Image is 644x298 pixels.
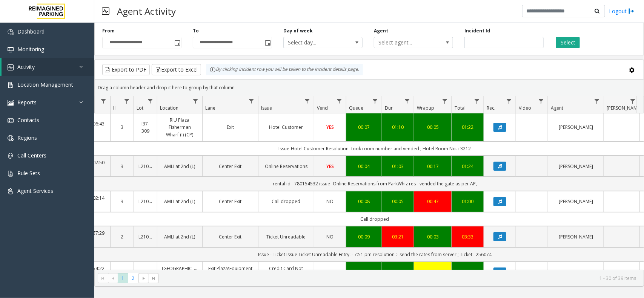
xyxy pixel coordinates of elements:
a: 00:03 [351,268,377,275]
div: 01:03 [387,163,409,170]
a: 00:08 [351,198,377,205]
label: From [102,28,115,34]
a: 00:05 [419,124,447,131]
div: Drag a column header and drop it here to group by that column [95,81,644,94]
span: NO [327,198,334,205]
a: Video Filter Menu [536,96,546,106]
button: Select [556,37,580,48]
a: Hotel Customer [263,124,309,131]
div: 00:47 [419,198,447,205]
div: 03:21 [387,233,409,240]
div: 01:12 [387,268,409,275]
a: Location Filter Menu [191,96,201,106]
img: pageIcon [102,2,109,20]
a: Parker Filter Menu [628,96,638,106]
span: Activity [17,63,35,70]
span: Location Management [17,81,73,88]
a: AMLI at 2nd (L) [162,198,198,205]
span: Video [519,105,531,111]
span: YES [326,163,334,170]
span: Issue [261,105,272,111]
a: [PERSON_NAME] [553,163,599,170]
span: Contacts [17,116,39,124]
h3: Agent Activity [113,2,180,20]
a: 00:03 [419,233,447,240]
span: Rule Sets [17,170,40,177]
span: Call Centers [17,152,46,159]
a: AMLI at 2nd (L) [162,163,198,170]
button: Export to PDF [102,64,150,75]
a: 00:05 [387,198,409,205]
a: 00:31 [419,268,447,275]
a: 2 [115,233,129,240]
a: 00:17 [419,163,447,170]
a: 3 [115,198,129,205]
span: Go to the last page [149,273,159,284]
a: Credit Card Not Reading [263,265,309,279]
img: 'icon' [8,171,14,177]
label: Agent [374,28,388,34]
a: I37-309 [138,120,152,134]
span: Page 2 [128,273,138,283]
a: NO [319,198,341,205]
a: L21063800 [138,163,152,170]
a: R21-1 [138,268,152,275]
a: [PERSON_NAME] [553,198,599,205]
span: Agent [551,105,563,111]
a: Center Exit [207,163,254,170]
a: Center Exit [207,233,254,240]
a: na [609,268,635,275]
a: L21063800 [138,198,152,205]
span: Go to the last page [151,275,157,281]
a: Vend Filter Menu [334,96,344,106]
span: Dur [385,105,393,111]
a: 01:46 [456,268,479,275]
a: 00:04 [351,163,377,170]
a: Agent Filter Menu [592,96,602,106]
a: AMLI at 2nd (L) [162,233,198,240]
a: Date Filter Menu [98,96,109,106]
span: Lot [137,105,143,111]
a: 3 [115,124,129,131]
a: 03:33 [456,233,479,240]
a: NO [319,233,341,240]
a: 00:09 [351,233,377,240]
span: [PERSON_NAME] [607,105,641,111]
a: RIU Plaza Fisherman Wharf (I) (CP) [162,116,198,138]
a: Queue Filter Menu [370,96,380,106]
img: 'icon' [8,100,14,106]
img: 'icon' [8,47,14,53]
a: H Filter Menu [122,96,132,106]
a: Lot Filter Menu [145,96,155,106]
span: Agent Services [17,187,53,194]
a: [PERSON_NAME] [553,233,599,240]
img: infoIcon.svg [210,67,216,73]
img: 'icon' [8,188,14,194]
div: 01:24 [456,163,479,170]
label: To [193,28,199,34]
span: Reports [17,99,37,106]
a: 01:00 [456,198,479,205]
div: 01:10 [387,124,409,131]
span: Page 1 [118,273,128,283]
span: Total [455,105,466,111]
a: Dur Filter Menu [402,96,412,106]
a: YES [319,163,341,170]
span: NO [327,234,334,240]
img: 'icon' [8,64,14,70]
span: Go to the next page [141,275,147,281]
a: 01:22 [456,124,479,131]
span: Rec. [487,105,495,111]
a: 00:07 [351,124,377,131]
div: Data table [95,96,644,270]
